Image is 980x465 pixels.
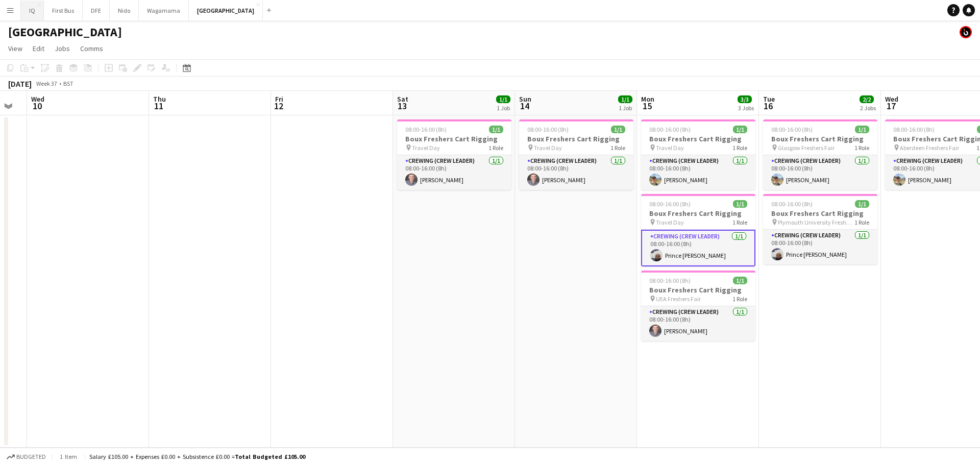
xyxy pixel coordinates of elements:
[152,100,166,112] span: 11
[860,95,874,103] span: 2/2
[656,295,701,303] span: UEA Freshers Fair
[763,230,877,264] app-card-role: Crewing (Crew Leader)1/108:00-16:00 (8h)Prince [PERSON_NAME]
[405,126,447,133] span: 08:00-16:00 (8h)
[763,119,877,190] div: 08:00-16:00 (8h)1/1Boux Freshers Cart Rigging Glasgow Freshers Fair1 RoleCrewing (Crew Leader)1/1...
[641,119,755,190] app-job-card: 08:00-16:00 (8h)1/1Boux Freshers Cart Rigging Travel Day1 RoleCrewing (Crew Leader)1/108:00-16:00...
[733,277,747,284] span: 1/1
[397,119,511,190] div: 08:00-16:00 (8h)1/1Boux Freshers Cart Rigging Travel Day1 RoleCrewing (Crew Leader)1/108:00-16:00...
[771,200,813,208] span: 08:00-16:00 (8h)
[30,100,44,112] span: 10
[732,295,747,303] span: 1 Role
[33,44,44,53] span: Edit
[34,80,59,87] span: Week 37
[778,218,854,226] span: Plymouth University Freshers Fair
[763,209,877,218] h3: Boux Freshers Cart Rigging
[21,1,44,20] button: IQ
[884,100,898,112] span: 17
[649,277,691,284] span: 08:00-16:00 (8h)
[8,25,122,40] h1: [GEOGRAPHIC_DATA]
[611,126,625,133] span: 1/1
[496,95,510,103] span: 1/1
[412,144,440,152] span: Travel Day
[763,94,775,104] span: Tue
[885,94,898,104] span: Wed
[610,144,625,152] span: 1 Role
[8,79,32,89] div: [DATE]
[488,144,503,152] span: 1 Role
[649,200,691,208] span: 08:00-16:00 (8h)
[8,44,22,53] span: View
[762,100,775,112] span: 16
[235,453,305,460] span: Total Budgeted £105.00
[497,104,510,112] div: 1 Job
[641,230,755,266] app-card-role: Crewing (Crew Leader)1/108:00-16:00 (8h)Prince [PERSON_NAME]
[29,42,48,55] a: Edit
[80,44,103,53] span: Comms
[763,134,877,143] h3: Boux Freshers Cart Rigging
[518,100,531,112] span: 14
[763,194,877,264] app-job-card: 08:00-16:00 (8h)1/1Boux Freshers Cart Rigging Plymouth University Freshers Fair1 RoleCrewing (Cre...
[855,200,869,208] span: 1/1
[900,144,959,152] span: Aberdeen Freshers Fair
[153,94,166,104] span: Thu
[489,126,503,133] span: 1/1
[31,94,44,104] span: Wed
[641,155,755,190] app-card-role: Crewing (Crew Leader)1/108:00-16:00 (8h)[PERSON_NAME]
[854,144,869,152] span: 1 Role
[4,42,27,55] a: View
[519,155,633,190] app-card-role: Crewing (Crew Leader)1/108:00-16:00 (8h)[PERSON_NAME]
[641,194,755,266] app-job-card: 08:00-16:00 (8h)1/1Boux Freshers Cart Rigging Travel Day1 RoleCrewing (Crew Leader)1/108:00-16:00...
[738,104,754,112] div: 3 Jobs
[763,155,877,190] app-card-role: Crewing (Crew Leader)1/108:00-16:00 (8h)[PERSON_NAME]
[771,126,813,133] span: 08:00-16:00 (8h)
[649,126,691,133] span: 08:00-16:00 (8h)
[55,44,70,53] span: Jobs
[656,144,684,152] span: Travel Day
[854,218,869,226] span: 1 Role
[275,94,283,104] span: Fri
[16,453,46,460] span: Budgeted
[641,209,755,218] h3: Boux Freshers Cart Rigging
[619,104,632,112] div: 1 Job
[656,218,684,226] span: Travel Day
[732,218,747,226] span: 1 Role
[855,126,869,133] span: 1/1
[960,26,972,38] app-user-avatar: Tim Bodenham
[641,306,755,341] app-card-role: Crewing (Crew Leader)1/108:00-16:00 (8h)[PERSON_NAME]
[76,42,107,55] a: Comms
[640,100,654,112] span: 15
[534,144,562,152] span: Travel Day
[519,94,531,104] span: Sun
[738,95,752,103] span: 3/3
[641,285,755,295] h3: Boux Freshers Cart Rigging
[778,144,835,152] span: Glasgow Freshers Fair
[641,94,654,104] span: Mon
[139,1,189,20] button: Wagamama
[56,453,81,460] span: 1 item
[397,94,408,104] span: Sat
[733,200,747,208] span: 1/1
[189,1,263,20] button: [GEOGRAPHIC_DATA]
[527,126,569,133] span: 08:00-16:00 (8h)
[641,134,755,143] h3: Boux Freshers Cart Rigging
[396,100,408,112] span: 13
[274,100,283,112] span: 12
[51,42,74,55] a: Jobs
[44,1,83,20] button: First Bus
[733,126,747,133] span: 1/1
[860,104,876,112] div: 2 Jobs
[618,95,632,103] span: 1/1
[519,119,633,190] div: 08:00-16:00 (8h)1/1Boux Freshers Cart Rigging Travel Day1 RoleCrewing (Crew Leader)1/108:00-16:00...
[519,134,633,143] h3: Boux Freshers Cart Rigging
[641,271,755,341] app-job-card: 08:00-16:00 (8h)1/1Boux Freshers Cart Rigging UEA Freshers Fair1 RoleCrewing (Crew Leader)1/108:0...
[893,126,935,133] span: 08:00-16:00 (8h)
[83,1,110,20] button: DFE
[63,80,73,87] div: BST
[397,155,511,190] app-card-role: Crewing (Crew Leader)1/108:00-16:00 (8h)[PERSON_NAME]
[732,144,747,152] span: 1 Role
[397,134,511,143] h3: Boux Freshers Cart Rigging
